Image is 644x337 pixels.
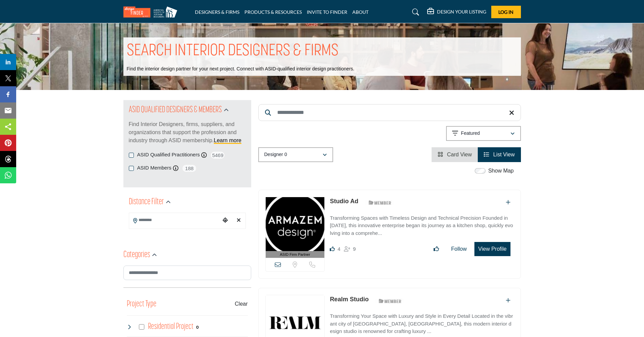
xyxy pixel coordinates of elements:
img: Studio Ad [266,197,325,251]
p: Designer 0 [264,151,287,158]
p: Realm Studio [330,295,369,304]
a: Learn more [214,137,241,143]
div: Clear search location [234,213,244,228]
a: Add To List [506,298,510,303]
span: 9 [353,246,356,252]
a: Transforming Your Space with Luxury and Style in Every Detail Located in the vibrant city of [GEO... [330,308,514,335]
button: View Profile [474,242,510,256]
span: 4 [338,246,340,252]
p: Transforming Your Space with Luxury and Style in Every Detail Located in the vibrant city of [GEO... [330,312,514,335]
buton: Clear [235,300,247,308]
a: Search [406,7,423,18]
h4: Residential Project: Types of projects range from simple residential renovations to highly comple... [148,321,194,333]
span: List View [493,152,515,157]
b: 0 [196,325,199,330]
input: Search Keyword [258,104,521,121]
label: ASID Qualified Practitioners [137,151,200,159]
a: Transforming Spaces with Timeless Design and Technical Precision Founded in [DATE], this innovati... [330,210,514,237]
span: Card View [447,152,472,157]
img: Site Logo [123,6,181,18]
div: Choose your current location [220,213,230,228]
li: List View [478,147,521,162]
a: PRODUCTS & RESOURCES [244,9,302,15]
a: View Card [438,152,472,157]
h2: Categories [123,249,150,261]
input: Select Residential Project checkbox [139,324,144,330]
button: Featured [446,126,521,141]
div: Followers [344,245,356,253]
p: Find Interior Designers, firms, suppliers, and organizations that support the profession and indu... [129,120,246,145]
a: Add To List [506,200,510,205]
span: 188 [182,164,197,173]
p: Find the interior design partner for your next project. Connect with ASID-qualified interior desi... [127,66,354,72]
a: Studio Ad [330,198,358,205]
h2: Distance Filter [129,196,164,208]
span: Log In [498,9,514,15]
label: ASID Members [137,164,172,172]
a: Realm Studio [330,296,369,303]
span: 5469 [210,151,225,159]
p: Featured [461,130,480,137]
h2: ASID QUALIFIED DESIGNERS & MEMBERS [129,104,222,116]
h5: DESIGN YOUR LISTING [437,9,486,15]
a: ABOUT [352,9,369,15]
a: ASID Firm Partner [266,197,325,258]
input: ASID Qualified Practitioners checkbox [129,153,134,158]
img: ASID Members Badge Icon [365,198,395,207]
button: Log In [491,6,521,18]
button: Like listing [429,242,443,256]
button: Designer 0 [258,147,333,162]
h1: SEARCH INTERIOR DESIGNERS & FIRMS [127,41,339,62]
img: ASID Members Badge Icon [375,297,405,305]
button: Project Type [127,298,156,311]
a: View List [484,152,515,157]
input: ASID Members checkbox [129,166,134,171]
input: Search Category [123,266,251,280]
span: ASID Firm Partner [280,252,310,257]
p: Transforming Spaces with Timeless Design and Technical Precision Founded in [DATE], this innovati... [330,214,514,237]
p: Studio Ad [330,197,358,206]
li: Card View [432,147,478,162]
input: Search Location [129,214,220,227]
a: INVITE TO FINDER [307,9,347,15]
a: DESIGNERS & FIRMS [195,9,239,15]
label: Show Map [488,167,514,175]
button: Follow [447,242,471,256]
i: Likes [330,246,335,251]
div: DESIGN YOUR LISTING [427,8,486,16]
div: 0 Results For Residential Project [196,324,199,330]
